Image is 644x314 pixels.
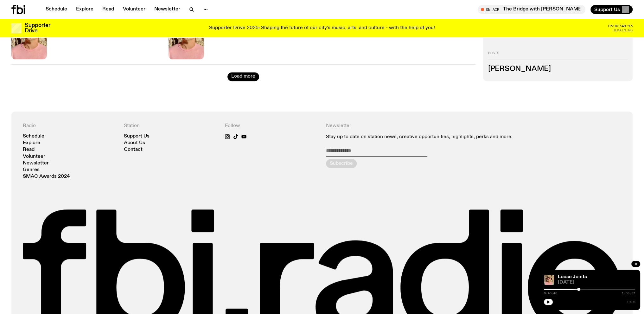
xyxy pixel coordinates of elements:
[209,25,435,31] p: Supporter Drive 2025: Shaping the future of our city’s music, arts, and culture - with the help o...
[150,5,184,14] a: Newsletter
[326,123,520,129] h4: Newsletter
[119,5,149,14] a: Volunteer
[478,5,585,14] button: On AirThe Bridge with [PERSON_NAME]
[608,24,633,28] span: 05:03:48:15
[124,141,145,145] a: About Us
[225,123,318,129] h4: Follow
[594,7,620,12] span: Support Us
[42,5,71,14] a: Schedule
[23,161,49,166] a: Newsletter
[544,292,557,295] span: 0:45:46
[613,29,633,32] span: Remaining
[558,280,635,285] span: [DATE]
[326,134,520,140] p: Stay up to date on station news, creative opportunities, highlights, perks and more.
[99,5,118,14] a: Read
[488,51,628,59] h2: Hosts
[124,147,143,152] a: Contact
[72,5,97,14] a: Explore
[124,134,150,139] a: Support Us
[488,65,628,72] h3: [PERSON_NAME]
[23,123,116,129] h4: Radio
[204,23,298,59] a: Loose Joints[DATE]
[47,23,145,59] a: Loose Joints[DATE]
[124,123,217,129] h4: Station
[23,174,70,179] a: SMAC Awards 2024
[23,147,35,152] a: Read
[227,72,259,81] button: Load more
[23,134,44,139] a: Schedule
[558,274,587,279] a: Loose Joints
[622,292,635,295] span: 1:59:57
[23,154,45,159] a: Volunteer
[544,275,554,285] img: Tyson stands in front of a paperbark tree wearing orange sunglasses, a suede bucket hat and a pin...
[25,23,50,34] h3: Supporter Drive
[326,159,357,168] button: Subscribe
[23,141,40,145] a: Explore
[23,168,40,172] a: Genres
[590,5,633,14] button: Support Us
